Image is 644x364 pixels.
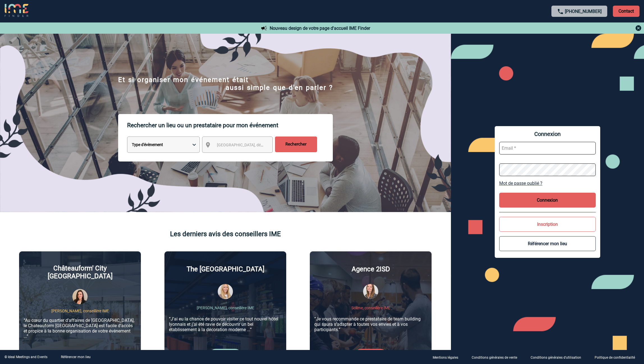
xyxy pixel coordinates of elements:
a: Conditions générales de vente [467,354,526,360]
span: [GEOGRAPHIC_DATA], département, région... [217,143,295,147]
p: [PERSON_NAME], conseillère IME [51,309,109,313]
input: Rechercher [275,136,317,152]
p: Conditions générales de vente [472,356,517,360]
p: Politique de confidentialité [595,356,635,360]
a: [PHONE_NUMBER] [565,9,602,14]
p: Solène, conseillère IME [351,306,390,310]
img: call-24-px.png [557,8,564,15]
p: “Au cœur du quartier d’affaires de [GEOGRAPHIC_DATA], le Chateauform [GEOGRAPHIC_DATA] est facile... [24,318,136,339]
button: Inscription [499,217,596,232]
p: Contact [613,6,640,17]
p: “Je vous recommande ce prestataire de team building qui saura s’adapter à toutes vos envies et à ... [314,316,427,332]
a: Politique de confidentialité [590,354,644,360]
p: Mentions légales [433,356,458,360]
div: © Ideal Meetings and Events [4,355,47,359]
button: Connexion [499,193,596,208]
input: Email * [499,142,596,154]
p: “J’ai eu la chance de pouvoir visiter ce tout nouvel hôtel lyonnais et j’ai été ravie de découvri... [169,316,282,332]
a: Conditions générales d'utilisation [526,354,590,360]
a: Mot de passe oublié ? [499,181,596,186]
p: [PERSON_NAME], conseillère IME [197,306,254,310]
span: Connexion [499,131,596,137]
a: Référencer mon lieu [61,355,91,359]
p: Rechercher un lieu ou un prestataire pour mon événement [127,114,333,136]
a: Mentions légales [428,354,467,360]
button: Référencer mon lieu [499,236,596,251]
p: Conditions générales d'utilisation [531,356,581,360]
